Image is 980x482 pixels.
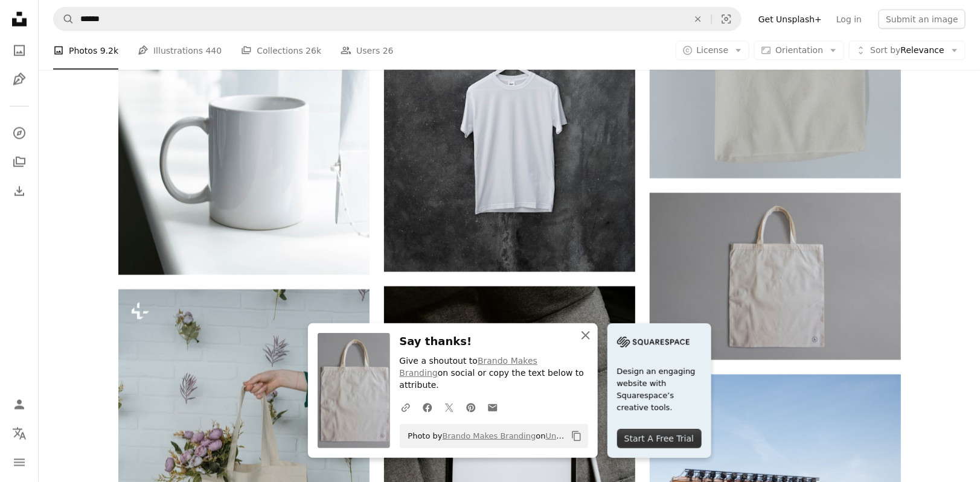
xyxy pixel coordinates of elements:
a: white crew neck t-shirt [384,78,635,89]
button: Language [7,422,31,446]
button: Search Unsplash [54,8,74,31]
a: white ceramic mug on white table [118,124,370,135]
a: Explore [7,121,31,145]
a: Home — Unsplash [7,7,31,34]
span: Relevance [870,45,944,57]
a: Brando Makes Branding [400,356,538,378]
p: Give a shoutout to on social or copy the text below to attribute. [400,355,588,392]
button: Clear [685,8,711,31]
a: Illustrations 440 [138,31,222,70]
span: Orientation [775,45,823,55]
a: Unsplash [546,431,581,440]
a: white tablet computer on gray textile [384,469,635,480]
button: Orientation [754,41,844,60]
a: Collections [7,150,31,174]
a: Get Unsplash+ [751,10,829,29]
span: Sort by [870,45,900,55]
a: Collections 26k [241,31,321,70]
span: 26 [383,44,394,57]
button: Visual search [712,8,741,31]
a: Photos [7,39,31,63]
h3: Say thanks! [400,333,588,350]
img: file-1705255347840-230a6ab5bca9image [617,333,690,351]
button: Submit an image [879,10,966,29]
a: Design an engaging website with Squarespace’s creative tools.Start A Free Trial [607,323,711,458]
span: 440 [206,44,222,57]
a: Brando Makes Branding [443,431,536,440]
a: Share on Facebook [417,395,438,419]
a: Share on Twitter [438,395,460,419]
a: Log in [829,10,869,29]
a: Download History [7,179,31,203]
a: Share over email [482,395,504,419]
span: License [697,45,729,55]
span: 26k [306,44,321,57]
button: License [676,41,750,60]
span: Design an engaging website with Squarespace’s creative tools. [617,366,702,414]
span: Photo by on [402,427,566,446]
button: Copy to clipboard [566,426,587,446]
button: Menu [7,451,31,475]
button: Sort byRelevance [849,41,966,60]
a: Share on Pinterest [460,395,482,419]
a: Users 26 [341,31,394,70]
a: white reusable bag on gray surface [650,271,901,282]
div: Start A Free Trial [617,429,702,448]
img: white reusable bag on gray surface [650,193,901,360]
a: Log in / Sign up [7,393,31,417]
a: Illustrations [7,68,31,92]
form: Find visuals sitewide [53,7,741,31]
